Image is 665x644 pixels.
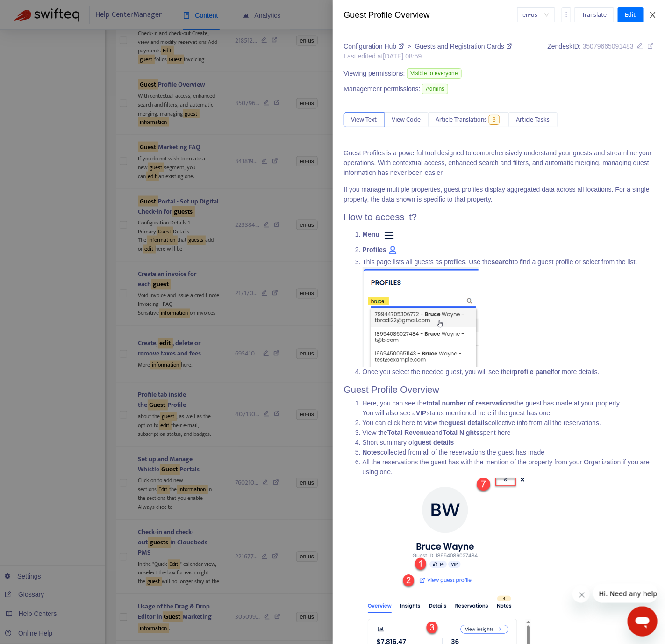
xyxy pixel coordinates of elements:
strong: Notes [363,449,381,456]
li: collected from all of the reservations the guest has made [363,448,654,457]
li: Once you select the needed guest, you will see their for more details. [363,367,654,377]
img: Main menu icon.png [379,226,399,244]
iframe: Message from company [593,584,658,603]
strong: Total Revenue [387,429,432,436]
span: Visible to everyone [407,68,462,79]
strong: Total Nights [443,429,480,436]
button: Edit [618,7,644,22]
span: Admins [422,84,448,94]
span: View Code [392,115,421,125]
strong: guest details [414,439,454,446]
strong: profile panel [514,368,552,376]
span: Article Tasks [516,115,550,125]
h2: How to access it? [344,211,654,223]
span: Article Translations [436,115,487,125]
li: Here, you can see the the guest has made at your property. You will also see a status mentioned h... [363,398,654,418]
span: close [649,11,657,19]
button: View Text [344,112,385,127]
span: en-us [523,8,549,22]
strong: guest details [448,419,488,427]
div: > [344,42,512,51]
strong: total number of reservations [426,399,515,407]
li: Short summary of [363,438,654,448]
button: Close [646,11,659,20]
span: 35079665091483 [583,43,634,50]
p: Guest Profiles is a powerful tool designed to comprehensively understand your guests and streamli... [344,148,654,178]
iframe: Button to launch messaging window [628,607,658,637]
button: Translate [574,7,614,22]
div: Zendesk ID: [548,42,654,61]
strong: search [492,258,513,266]
span: Hi. Need any help? [6,7,67,14]
button: View Code [385,112,429,127]
div: Guest Profile Overview [344,9,517,22]
img: 35082158394267 [363,267,479,367]
h2: Guest Profile Overview [344,384,654,395]
span: View Text [351,115,377,125]
strong: Menu [363,231,400,238]
strong: VIP [416,409,427,417]
li: This page lists all guests as profiles. Use the to find a guest profile or select from the list. [363,257,654,367]
button: more [562,7,571,22]
img: Profiles.png [386,244,399,257]
span: more [563,11,570,18]
div: Last edited at [DATE] 08:59 [344,51,512,61]
span: Management permissions: [344,84,421,94]
iframe: Close message [572,586,590,603]
span: Viewing permissions: [344,69,405,79]
a: Guests and Registration Cards [415,43,512,50]
p: If you manage multiple properties, guest profiles display aggregated data across all locations. F... [344,185,654,204]
span: Translate [582,10,607,20]
li: View the and spent here [363,428,654,438]
span: 3 [489,115,500,125]
button: Article Tasks [509,112,558,127]
span: Edit [625,10,636,20]
a: Configuration Hub [344,43,406,50]
li: You can click here to view the collective info from all the reservations. [363,418,654,428]
button: Article Translations3 [429,112,509,127]
strong: Profiles [363,246,399,253]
